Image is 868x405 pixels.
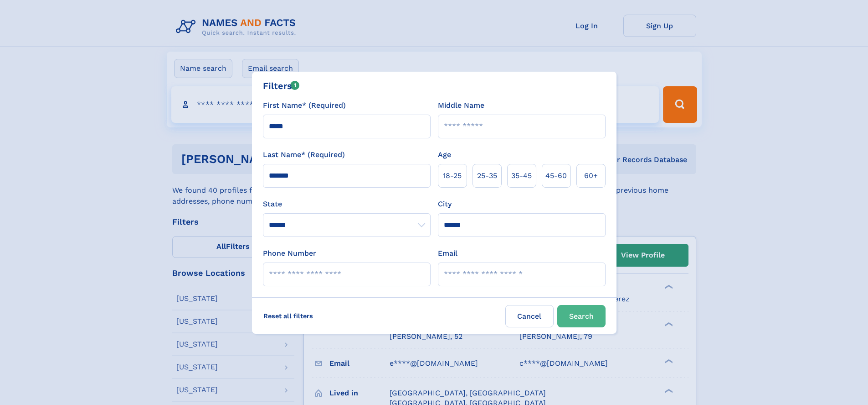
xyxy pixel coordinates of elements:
label: Phone Number [263,248,316,259]
label: City [438,199,452,210]
label: State [263,199,431,210]
label: Cancel [505,305,554,327]
label: Email [438,248,457,259]
label: Age [438,149,451,160]
span: 35‑45 [511,170,532,181]
label: First Name* (Required) [263,100,346,111]
span: 25‑35 [477,170,497,181]
div: Filters [263,79,300,93]
span: 18‑25 [443,170,462,181]
label: Reset all filters [257,305,319,327]
label: Last Name* (Required) [263,149,345,160]
span: 60+ [584,170,598,181]
button: Search [557,305,606,327]
span: 45‑60 [545,170,567,181]
label: Middle Name [438,100,484,111]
